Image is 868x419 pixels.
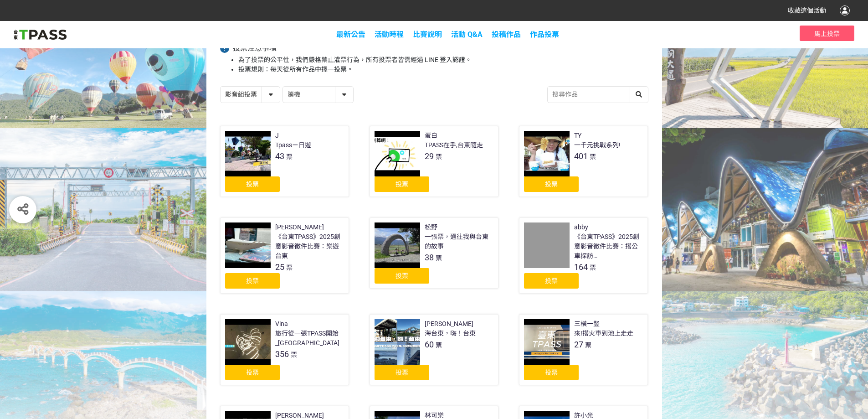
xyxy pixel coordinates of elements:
span: 投票 [246,277,259,285]
span: 164 [574,262,588,272]
span: 票 [590,153,596,160]
button: 馬上投票 [800,26,854,41]
span: 票 [590,264,596,271]
div: 蛋白 [425,131,437,140]
a: [PERSON_NAME]《台東TPASS》2025創意影音徵件比賽：樂遊台東25票投票 [220,217,349,294]
a: abby《台東TPASS》2025創意影音徵件比賽：搭公車探訪[GEOGRAPHIC_DATA]店164票投票 [519,217,648,294]
span: 投票 [246,369,259,376]
span: 29 [425,151,434,161]
div: abby [574,222,588,232]
span: 投票 [246,181,259,188]
span: 馬上投票 [814,30,840,37]
div: 三橫一豎 [574,319,600,329]
span: 401 [574,151,588,161]
span: 43 [275,151,284,161]
span: 25 [275,262,284,272]
span: 票 [286,264,293,271]
span: 投票 [395,272,408,279]
div: [PERSON_NAME] [425,319,473,329]
span: 投票 [395,181,408,188]
img: 2025創意影音/圖文徵件比賽「用TPASS玩轉台東」 [14,28,67,41]
span: 票 [436,254,442,262]
span: 票 [291,351,297,358]
div: 海台東，嗨！台東 [425,329,476,338]
li: 投票規則：每天從所有作品中擇一投票。 [238,65,648,74]
a: 最新公告 [336,30,365,39]
span: 投票 [395,369,408,376]
input: 搜尋作品 [548,87,648,103]
span: 投票 [545,277,558,285]
span: 票 [436,153,442,160]
div: 旅行從一張TPASS開始_[GEOGRAPHIC_DATA] [275,329,344,348]
span: 27 [574,340,583,349]
span: 356 [275,349,289,359]
div: TY [574,131,581,140]
div: 《台東TPASS》2025創意影音徵件比賽：搭公車探訪[GEOGRAPHIC_DATA]店 [574,232,643,261]
span: 票 [585,341,591,349]
span: 票 [286,153,293,160]
span: 投票 [545,369,558,376]
a: [PERSON_NAME]海台東，嗨！台東60票投票 [370,314,498,385]
span: 38 [425,253,434,262]
a: 三橫一豎來!搭火車到池上走走27票投票 [519,314,648,385]
a: 活動 Q&A [451,30,483,39]
a: 松野一張票，通往我與台東的故事38票投票 [370,217,498,289]
span: 票 [436,341,442,349]
div: 來!搭火車到池上走走 [574,329,633,338]
span: 60 [425,340,434,349]
div: 一張票，通往我與台東的故事 [425,232,493,251]
span: 投票 [545,181,558,188]
div: TPASS在手,台東隨走 [425,140,483,150]
div: 《台東TPASS》2025創意影音徵件比賽：樂遊台東 [275,232,344,261]
div: Tpassㄧ日遊 [275,140,311,150]
span: 作品投票 [530,30,559,39]
span: 投稿作品 [492,30,521,39]
div: J [275,131,279,140]
a: 活動時程 [375,30,404,39]
a: Vina旅行從一張TPASS開始_[GEOGRAPHIC_DATA]356票投票 [220,314,349,385]
li: 為了投票的公平性，我們嚴格禁止灌票行為，所有投票者皆需經過 LINE 登入認證。 [238,55,648,65]
span: 收藏這個活動 [788,7,826,14]
div: 松野 [425,222,437,232]
a: 比賽說明 [413,30,442,39]
div: 一千元挑戰系列! [574,140,621,150]
a: 蛋白TPASS在手,台東隨走29票投票 [370,126,498,197]
div: [PERSON_NAME] [275,222,324,232]
a: JTpassㄧ日遊43票投票 [220,126,349,197]
div: Vina [275,319,288,329]
a: TY一千元挑戰系列!401票投票 [519,126,648,197]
